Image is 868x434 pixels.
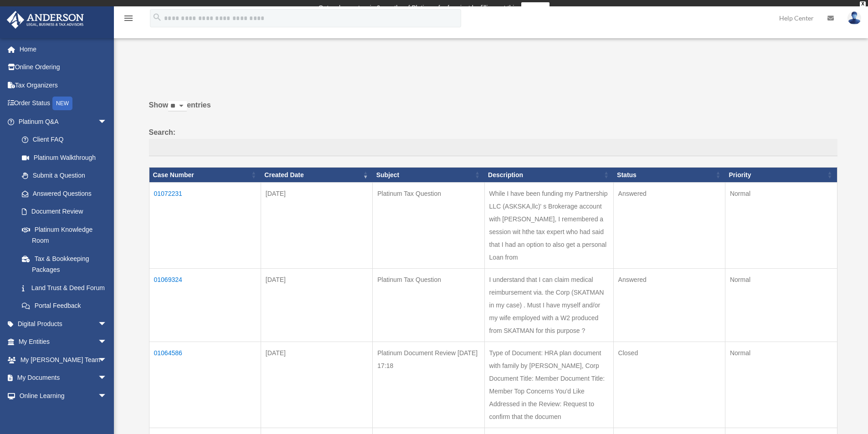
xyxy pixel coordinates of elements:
[6,333,121,351] a: My Entitiesarrow_drop_down
[13,220,116,250] a: Platinum Knowledge Room
[4,11,87,29] img: Anderson Advisors Platinum Portal
[6,112,116,131] a: Platinum Q&Aarrow_drop_down
[52,97,72,110] div: NEW
[860,1,866,7] div: close
[6,351,121,369] a: My [PERSON_NAME] Teamarrow_drop_down
[6,387,121,405] a: Online Learningarrow_drop_down
[613,342,725,428] td: Closed
[149,269,261,342] td: 01069324
[725,269,837,342] td: Normal
[261,183,372,269] td: [DATE]
[261,342,372,428] td: [DATE]
[98,112,116,131] span: arrow_drop_down
[484,167,613,183] th: Description: activate to sort column ascending
[149,183,261,269] td: 01072231
[6,58,121,77] a: Online Ordering
[613,167,725,183] th: Status: activate to sort column ascending
[13,148,116,167] a: Platinum Walkthrough
[13,184,112,203] a: Answered Questions
[613,183,725,269] td: Answered
[6,369,121,387] a: My Documentsarrow_drop_down
[98,369,116,388] span: arrow_drop_down
[521,2,550,13] a: survey
[484,183,613,269] td: While I have been funding my Partnership LLC (ASKSKA,llc)' s Brokerage account with [PERSON_NAME]...
[484,269,613,342] td: I understand that I can claim medical reimbursement via. the Corp (SKATMAN in my case) . Must I h...
[725,167,837,183] th: Priority: activate to sort column ascending
[98,333,116,352] span: arrow_drop_down
[13,167,116,185] a: Submit a Question
[168,101,187,112] select: Showentries
[98,387,116,405] span: arrow_drop_down
[149,167,261,183] th: Case Number: activate to sort column ascending
[261,269,372,342] td: [DATE]
[13,250,116,279] a: Tax & Bookkeeping Packages
[149,139,837,156] input: Search:
[484,342,613,428] td: Type of Document: HRA plan document with family by [PERSON_NAME], Corp Document Title: Member Doc...
[13,131,116,149] a: Client FAQ
[149,126,837,156] label: Search:
[373,167,484,183] th: Subject: activate to sort column ascending
[13,279,116,297] a: Land Trust & Deed Forum
[6,40,121,58] a: Home
[6,76,121,94] a: Tax Organizers
[261,167,372,183] th: Created Date: activate to sort column ascending
[123,16,134,24] a: menu
[318,2,518,13] div: Get a chance to win 6 months of Platinum for free just by filling out this
[6,315,121,333] a: Digital Productsarrow_drop_down
[152,12,162,22] i: search
[847,11,861,25] img: User Pic
[98,351,116,369] span: arrow_drop_down
[725,342,837,428] td: Normal
[373,269,484,342] td: Platinum Tax Question
[149,99,837,121] label: Show entries
[6,94,121,113] a: Order StatusNEW
[98,315,116,333] span: arrow_drop_down
[123,13,134,24] i: menu
[13,203,116,221] a: Document Review
[373,183,484,269] td: Platinum Tax Question
[149,342,261,428] td: 01064586
[373,342,484,428] td: Platinum Document Review [DATE] 17:18
[613,269,725,342] td: Answered
[13,297,116,315] a: Portal Feedback
[725,183,837,269] td: Normal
